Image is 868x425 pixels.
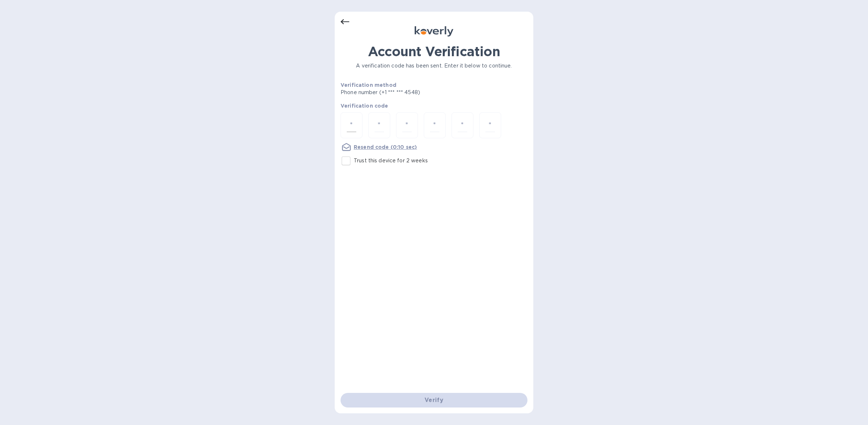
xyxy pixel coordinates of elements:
p: Verification code [341,102,527,109]
p: Trust this device for 2 weeks [354,157,428,165]
b: Verification method [341,82,396,88]
p: A verification code has been sent. Enter it below to continue. [341,62,527,70]
h1: Account Verification [341,44,527,59]
u: Resend code (0:10 sec) [354,144,417,150]
p: Phone number (+1 *** *** 4548) [341,89,476,96]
